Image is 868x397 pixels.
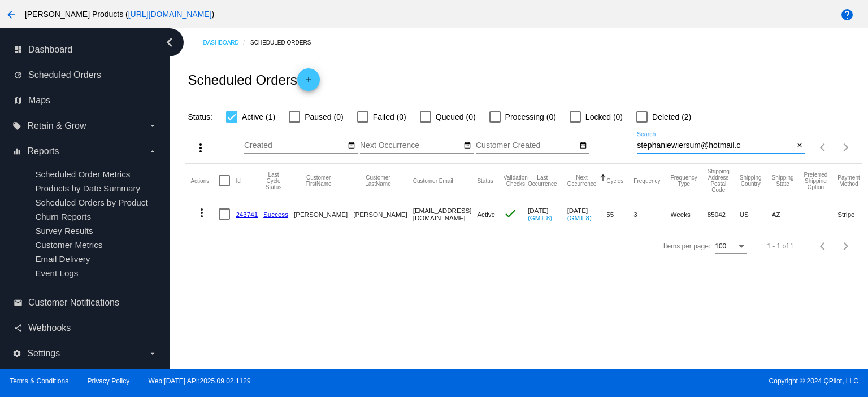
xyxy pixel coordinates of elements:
a: (GMT-8) [567,214,592,221]
button: Previous page [812,136,835,159]
mat-cell: [DATE] [528,198,567,230]
mat-cell: [EMAIL_ADDRESS][DOMAIN_NAME] [413,198,478,230]
mat-header-cell: Validation Checks [504,164,528,198]
mat-icon: more_vert [194,141,207,155]
i: arrow_drop_down [148,121,157,130]
span: Deleted (2) [652,110,691,124]
h2: Scheduled Orders [188,68,319,91]
span: Status: [188,112,212,121]
span: Active (1) [242,110,275,124]
a: Web:[DATE] API:2025.09.02.1129 [149,377,251,385]
button: Change sorting for LastProcessingCycleId [263,172,284,190]
mat-icon: check [504,207,517,220]
button: Change sorting for CustomerEmail [413,177,453,184]
i: email [14,298,23,307]
i: arrow_drop_down [148,147,157,156]
button: Change sorting for ShippingCountry [740,174,762,187]
a: map Maps [14,91,157,110]
button: Change sorting for LastOccurrenceUtc [528,174,557,187]
i: arrow_drop_down [148,349,157,358]
button: Next page [835,235,857,258]
mat-icon: more_vert [195,206,209,220]
a: update Scheduled Orders [14,66,157,84]
mat-icon: date_range [463,141,471,150]
a: (GMT-8) [528,214,552,221]
span: Webhooks [28,323,71,333]
span: 100 [715,242,726,250]
mat-icon: date_range [348,141,355,150]
a: Customer Metrics [35,240,102,250]
span: Maps [28,95,50,106]
a: Privacy Policy [88,377,130,385]
mat-cell: 55 [606,198,633,230]
a: dashboard Dashboard [14,41,157,59]
button: Clear [793,140,805,152]
mat-header-cell: Actions [190,164,219,198]
span: Customer Notifications [28,298,119,308]
a: 243741 [236,211,258,218]
span: Queued (0) [436,110,476,124]
mat-cell: [PERSON_NAME] [353,198,413,230]
span: Locked (0) [585,110,623,124]
mat-icon: close [796,141,804,150]
span: Retain & Grow [27,121,86,131]
a: Email Delivery [35,254,90,264]
a: Terms & Conditions [10,377,68,385]
input: Next Occurrence [360,141,462,150]
button: Change sorting for PaymentMethod.Type [837,174,860,187]
a: Event Logs [35,268,78,278]
span: Copyright © 2024 QPilot, LLC [444,377,858,385]
a: Success [263,211,288,218]
mat-cell: [DATE] [567,198,607,230]
mat-icon: help [840,8,854,21]
a: Products by Date Summary [35,184,140,193]
i: update [14,71,23,80]
span: Dashboard [28,45,72,55]
button: Change sorting for ShippingState [772,174,794,187]
span: Failed (0) [373,110,406,124]
span: [PERSON_NAME] Products ( ) [25,10,214,19]
span: Processing (0) [505,110,556,124]
mat-icon: arrow_back [5,8,18,21]
mat-cell: 3 [633,198,670,230]
span: Active [477,211,495,218]
a: Survey Results [35,226,93,235]
span: Scheduled Orders [28,70,101,80]
mat-cell: AZ [772,198,804,230]
input: Customer Created [476,141,578,150]
a: Scheduled Orders by Product [35,198,147,207]
i: local_offer [12,121,21,130]
i: share [14,324,23,333]
a: share Webhooks [14,319,157,337]
span: Paused (0) [305,110,343,124]
a: Churn Reports [35,212,91,221]
mat-cell: US [740,198,772,230]
button: Change sorting for Frequency [633,177,660,184]
i: equalizer [12,147,21,156]
i: map [14,96,23,105]
mat-cell: [PERSON_NAME] [294,198,353,230]
button: Change sorting for CustomerFirstName [294,174,343,187]
mat-icon: add [302,76,315,89]
div: Items per page: [663,242,710,250]
a: Scheduled Order Metrics [35,169,130,179]
button: Change sorting for Cycles [606,177,623,184]
button: Change sorting for FrequencyType [671,174,697,187]
button: Change sorting for CustomerLastName [353,174,402,187]
button: Change sorting for Status [477,177,493,184]
button: Next page [835,136,857,159]
button: Change sorting for Id [236,177,240,184]
mat-cell: Weeks [671,198,708,230]
a: [URL][DOMAIN_NAME] [128,10,212,19]
span: Reports [27,146,59,156]
input: Created [244,141,346,150]
div: 1 - 1 of 1 [767,242,793,250]
i: chevron_left [160,33,179,51]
